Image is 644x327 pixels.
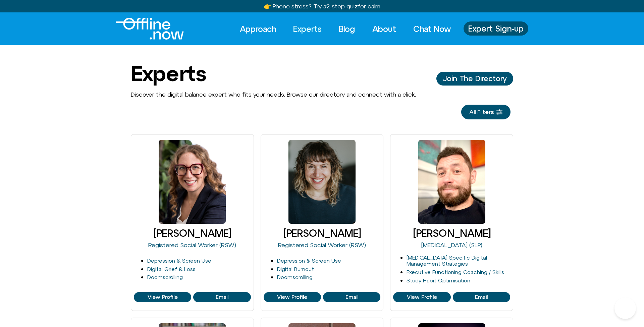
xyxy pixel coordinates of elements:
a: Digital Burnout [277,266,314,272]
h1: Experts [131,62,206,85]
a: View Profile of Cleo Haber [323,292,380,302]
iframe: Botpress [614,297,636,319]
a: [MEDICAL_DATA] (SLP) [421,241,482,249]
a: Study Habit Optimisation [407,277,470,283]
a: Registered Social Worker (RSW) [278,241,366,249]
a: Executive Functioning Coaching / Skills [407,269,504,275]
a: View Profile of Craig Selinger [453,292,510,302]
a: Doomscrolling [147,274,183,280]
span: Discover the digital balance expert who fits your needs. Browse our directory and connect with a ... [131,91,416,98]
span: Email [345,294,358,300]
a: Doomscrolling [277,274,313,280]
span: View Profile [277,294,307,300]
a: Blog [333,21,361,36]
u: 2-step quiz [326,3,358,10]
a: Experts [287,21,328,36]
span: Expert Sign-up [468,24,524,33]
a: Depression & Screen Use [147,258,211,264]
a: About [366,21,402,36]
span: Email [216,294,228,300]
span: All Filters [469,109,494,115]
span: View Profile [148,294,178,300]
h3: [PERSON_NAME] [393,228,510,239]
a: View Profile of Blair Wexler-Singer [134,292,191,302]
img: Offline.Now logo in white. Text of the words offline.now with a line going through the "O" [116,18,184,40]
a: Approach [234,21,282,36]
a: Depression & Screen Use [277,258,341,264]
a: Join The Director [436,72,513,85]
a: 👉 Phone stress? Try a2-step quizfor calm [264,3,380,10]
a: [MEDICAL_DATA] Specific Digital Management Strategies [407,255,487,267]
a: View Profile of Cleo Haber [264,292,321,302]
a: Registered Social Worker (RSW) [148,241,236,249]
h3: [PERSON_NAME] [264,228,381,239]
a: All Filters [461,105,511,119]
a: Expert Sign-up [464,21,528,36]
div: Logo [116,18,172,40]
a: Chat Now [407,21,457,36]
a: View Profile of Craig Selinger [393,292,450,302]
a: View Profile of Blair Wexler-Singer [193,292,251,302]
span: Join The Directory [443,74,506,83]
h3: [PERSON_NAME] [134,228,251,239]
span: View Profile [407,294,437,300]
nav: Menu [234,21,457,36]
span: Email [475,294,488,300]
a: Digital Grief & Loss [147,266,196,272]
